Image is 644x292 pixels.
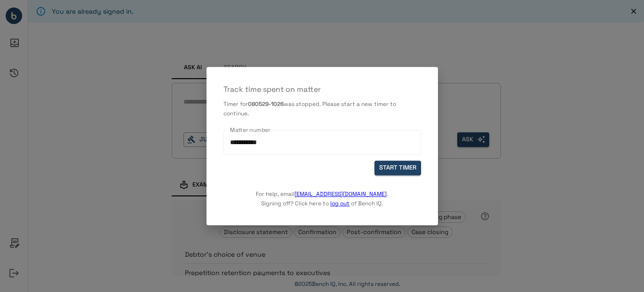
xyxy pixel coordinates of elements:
[256,175,388,208] p: For help, email . Signing off? Click here to of Bench IQ.
[294,190,387,198] a: [EMAIL_ADDRESS][DOMAIN_NAME]
[330,200,350,207] a: log out
[248,100,284,108] b: 080529-1026
[223,100,248,108] span: Timer for
[374,161,421,175] button: START TIMER
[223,100,396,117] span: was stopped. Please start a new timer to continue.
[230,126,270,134] label: Matter number
[223,84,421,95] p: Track time spent on matter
